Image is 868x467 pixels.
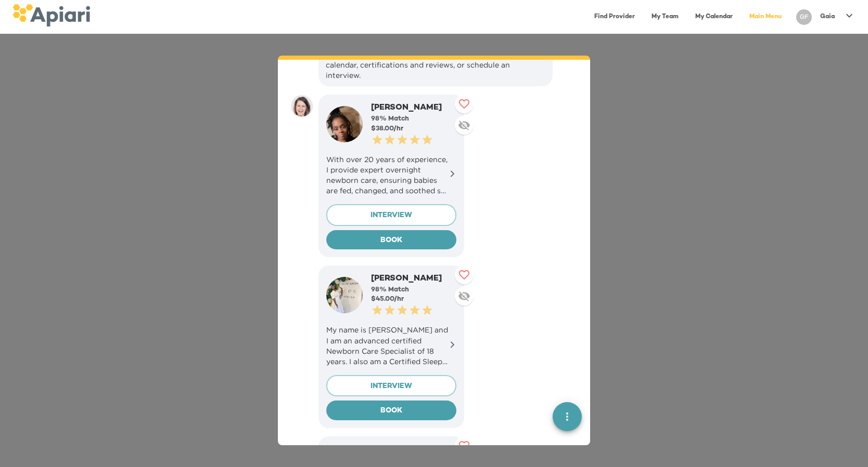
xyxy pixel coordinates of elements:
[335,405,448,418] span: BOOK
[588,6,641,28] a: Find Provider
[326,375,456,397] button: INTERVIEW
[326,204,456,226] button: INTERVIEW
[12,4,90,26] img: logo
[455,265,474,284] button: Like
[371,285,456,295] div: 98 % Match
[371,273,456,285] div: [PERSON_NAME]
[455,116,474,135] button: Descend provider in search
[326,106,363,142] img: user-photo-123-1755453571446.jpeg
[371,444,456,456] div: [PERSON_NAME]
[820,12,835,21] p: Gaia
[326,277,363,313] img: user-photo-123-1756243751397.jpeg
[371,102,456,114] div: [PERSON_NAME]
[553,402,582,431] button: quick menu
[326,154,456,196] p: With over 20 years of experience, I provide expert overnight newborn care, ensuring babies are fe...
[335,234,448,247] span: BOOK
[743,6,788,28] a: Main Menu
[290,95,313,117] img: amy.37686e0395c82528988e.png
[335,380,448,393] span: INTERVIEW
[689,6,739,28] a: My Calendar
[371,295,456,304] div: $ 45.00 /hr
[326,230,456,250] button: BOOK
[455,287,474,305] button: Descend provider in search
[371,114,456,124] div: 98 % Match
[371,124,456,134] div: $ 38.00 /hr
[326,325,456,366] p: My name is [PERSON_NAME] and I am an advanced certified Newborn Care Specialist of 18 years. I al...
[455,436,474,455] button: Like
[326,39,545,81] div: I found some great matches for you! Click "Bio, Calendar & Interview" for more details about each...
[796,9,812,25] div: GF
[326,401,456,420] button: BOOK
[455,95,474,113] button: Like
[335,209,448,222] span: INTERVIEW
[645,6,685,28] a: My Team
